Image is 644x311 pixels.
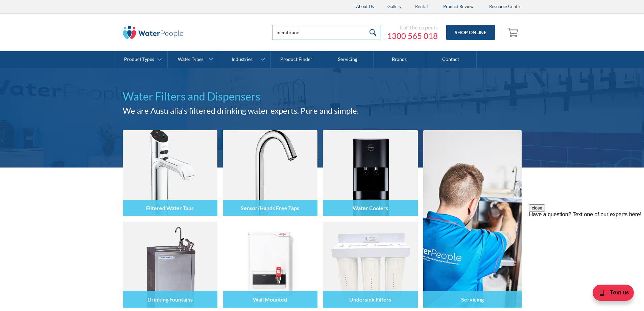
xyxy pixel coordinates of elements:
img: Water Coolers [323,130,418,216]
img: shopping cart [507,27,520,38]
a: Contact [425,51,477,68]
iframe: podium webchat widget bubble [576,277,644,311]
div: Call the experts [387,24,438,31]
a: Open empty cart [505,24,522,41]
img: Undersink Filters [323,222,418,308]
div: Water Types [178,57,204,62]
h4: Water Coolers [353,205,388,211]
h4: Undersink Filters [349,296,391,303]
img: Filtered Water Taps [123,130,217,216]
a: Product Types [116,51,167,68]
img: Wall Mounted [223,222,317,308]
iframe: podium webchat widget prompt [529,204,644,286]
h4: Servicing [461,296,484,303]
img: The Water People [123,26,184,39]
h4: Drinking Fountains [147,296,193,303]
a: Brands [374,51,425,68]
img: Drinking Fountains [123,222,217,308]
a: Servicing [322,51,374,68]
a: 1300 565 018 [387,31,438,41]
a: Water Types [168,51,219,68]
div: Industries [232,57,253,62]
input: Search products [272,25,380,40]
h4: Wall Mounted [253,296,287,303]
a: Servicing [423,130,522,308]
div: Product Types [124,57,154,62]
a: Shop Online [446,25,495,40]
h4: Filtered Water Taps [146,205,194,211]
a: Industries [219,51,270,68]
img: Sensor/Hands Free Taps [223,130,317,216]
a: Product Finder [271,51,322,68]
h4: Sensor/Hands Free Taps [241,205,299,211]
